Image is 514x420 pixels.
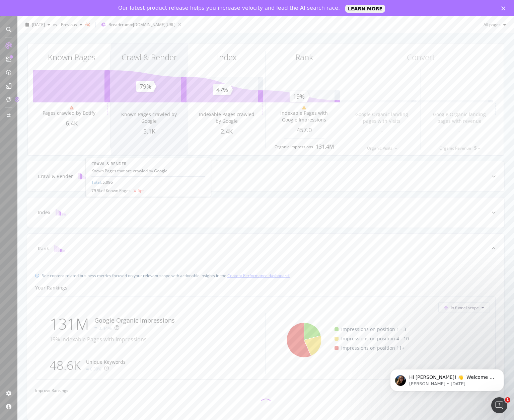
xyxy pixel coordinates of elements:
[86,368,89,370] img: Equal
[316,143,334,151] div: 131.4M
[50,357,86,374] div: 48.6K
[275,110,333,123] div: Indexable Pages with Google Impressions
[32,22,45,27] span: 2025 Aug. 24th
[491,397,507,413] iframe: Intercom live chat
[341,335,409,343] span: Impressions on position 4 - 10
[285,313,323,365] svg: A chart.
[380,355,514,402] iframe: Intercom notifications message
[111,127,188,136] div: 5.1K
[14,96,20,102] div: Tooltip anchor
[266,126,343,135] div: 457.0
[86,359,126,365] div: Unique Keywords
[43,110,95,116] div: Pages crawled by Botify
[94,316,175,325] div: Google Organic Impressions
[101,188,131,193] span: of Known Pages
[275,144,313,150] div: Organic Impressions
[501,6,508,10] div: Close
[35,272,496,279] div: info banner
[91,179,101,185] a: Total
[42,272,290,279] div: See content-related business metrics focused on your relevant scope with actionable insights in the
[94,327,97,329] img: Equal
[35,388,496,393] div: Improve Rankings
[56,209,66,216] img: block-icon
[38,173,73,180] div: Crawl & Render
[58,22,77,27] span: Previous
[118,5,340,11] div: Our latest product release helps you increase velocity and lead the AI search race.
[505,397,510,403] span: 1
[341,325,406,333] span: Impressions on position 1 - 3
[120,111,178,124] div: Known Pages crawled by Google
[54,245,65,252] img: block-icon
[98,19,184,30] button: Breadcrumb:[DOMAIN_NAME][URL]
[91,179,113,185] div: :
[138,188,144,193] div: 6pt
[122,52,177,63] div: Crawl & Render
[78,173,89,179] img: block-icon
[438,302,490,313] button: In funnel scope
[481,19,509,30] button: All pages
[227,272,290,279] a: Content Performance dashboard.
[38,245,49,252] div: Rank
[50,336,184,343] div: 19% Indexable Pages with Impressions
[38,209,50,216] div: Index
[217,52,237,63] div: Index
[102,179,113,185] span: 5,096
[91,161,205,167] div: CRAWL & RENDER
[23,19,53,30] button: [DATE]
[451,305,479,311] span: In funnel scope
[98,325,112,332] div: 0.34%
[188,127,266,136] div: 2.4K
[58,19,85,30] button: Previous
[91,168,205,174] div: Known Pages that are crawled by Google.
[295,52,313,63] div: Rank
[53,22,58,27] span: vs
[481,22,501,27] span: All pages
[345,5,385,13] a: LEARN MORE
[50,313,94,335] div: 131M
[33,119,111,128] div: 6.4K
[35,284,67,291] div: Your Rankings
[90,366,101,372] div: 0.39%
[108,22,175,27] span: Breadcrumb: [DOMAIN_NAME][URL]
[48,52,95,63] div: Known Pages
[198,111,256,124] div: Indexable Pages crawled by Google
[341,344,405,352] span: Impressions on position 11+
[91,188,131,193] div: 79 %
